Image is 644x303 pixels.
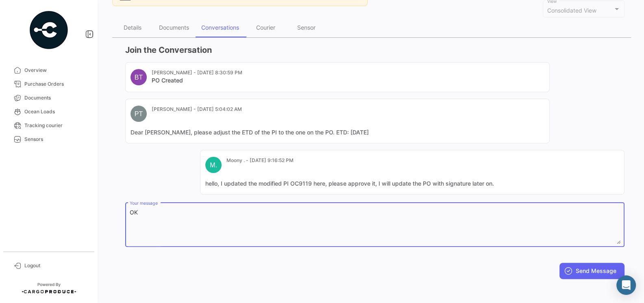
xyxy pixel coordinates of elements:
[205,180,619,188] mat-card-content: hello, I updated the modified PI OC9119 here, please approve it, I will update the PO with signat...
[7,77,91,91] a: Purchase Orders
[24,94,88,102] span: Documents
[205,157,222,173] div: M.
[7,63,91,77] a: Overview
[159,24,189,31] div: Documents
[24,136,88,143] span: Sensors
[24,108,88,115] span: Ocean Loads
[24,67,88,74] span: Overview
[201,24,239,31] div: Conversations
[124,24,141,31] div: Details
[24,122,88,129] span: Tracking courier
[7,105,91,119] a: Ocean Loads
[226,157,294,164] mat-card-subtitle: Moony . - [DATE] 9:16:52 PM
[7,119,91,132] a: Tracking courier
[125,44,624,56] h3: Join the Conversation
[131,106,147,122] div: PT
[152,76,242,84] mat-card-title: PO Created
[152,69,242,76] mat-card-subtitle: [PERSON_NAME] - [DATE] 8:30:59 PM
[256,24,275,31] div: Courier
[7,132,91,146] a: Sensors
[559,263,624,279] button: Send Message
[616,275,636,295] div: Abrir Intercom Messenger
[131,69,147,85] div: BT
[24,80,88,88] span: Purchase Orders
[28,10,69,50] img: powered-by.png
[7,91,91,105] a: Documents
[24,262,88,269] span: Logout
[131,128,544,136] mat-card-content: Dear [PERSON_NAME], please adjust the ETD of the PI to the one on the PO. ETD: [DATE]
[547,7,596,14] span: Consolidated View
[152,106,242,113] mat-card-subtitle: [PERSON_NAME] - [DATE] 5:04:02 AM
[297,24,315,31] div: Sensor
